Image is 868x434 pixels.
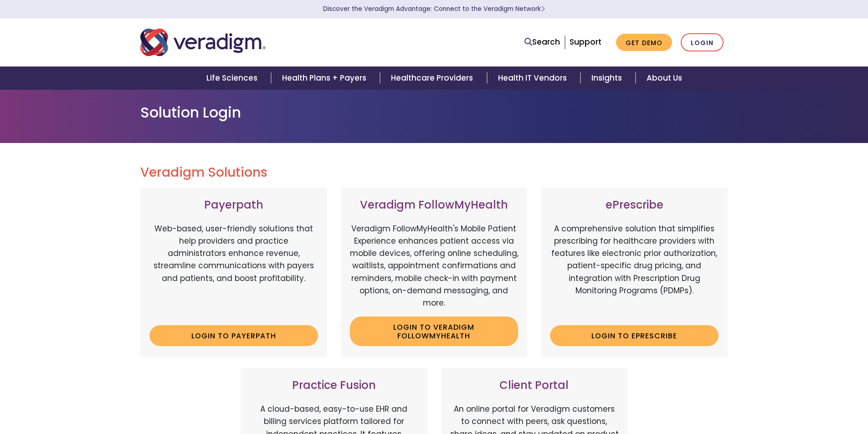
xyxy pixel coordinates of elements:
p: Veradigm FollowMyHealth's Mobile Patient Experience enhances patient access via mobile devices, o... [350,223,519,309]
a: Login [681,33,724,52]
h1: Solution Login [140,104,728,121]
a: Health IT Vendors [487,66,580,90]
a: Get Demo [616,34,672,51]
a: Healthcare Providers [380,66,487,90]
a: Insights [580,66,636,90]
span: Learn More [541,5,545,13]
a: Life Sciences [195,66,271,90]
h3: Practice Fusion [250,379,418,392]
a: Login to ePrescribe [550,325,719,346]
h3: Payerpath [149,199,318,212]
a: Health Plans + Payers [271,66,380,90]
h2: Veradigm Solutions [140,165,728,180]
a: Discover the Veradigm Advantage: Connect to the Veradigm NetworkLearn More [323,5,545,13]
p: A comprehensive solution that simplifies prescribing for healthcare providers with features like ... [550,223,719,318]
a: Login to Veradigm FollowMyHealth [350,317,519,346]
a: Support [570,36,601,47]
a: Login to Payerpath [149,325,318,346]
h3: Client Portal [450,379,619,392]
a: About Us [636,66,693,90]
a: Search [524,36,560,48]
p: Web-based, user-friendly solutions that help providers and practice administrators enhance revenu... [149,223,318,318]
h3: Veradigm FollowMyHealth [350,199,519,212]
h3: ePrescribe [550,199,719,212]
img: Veradigm logo [140,27,266,57]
